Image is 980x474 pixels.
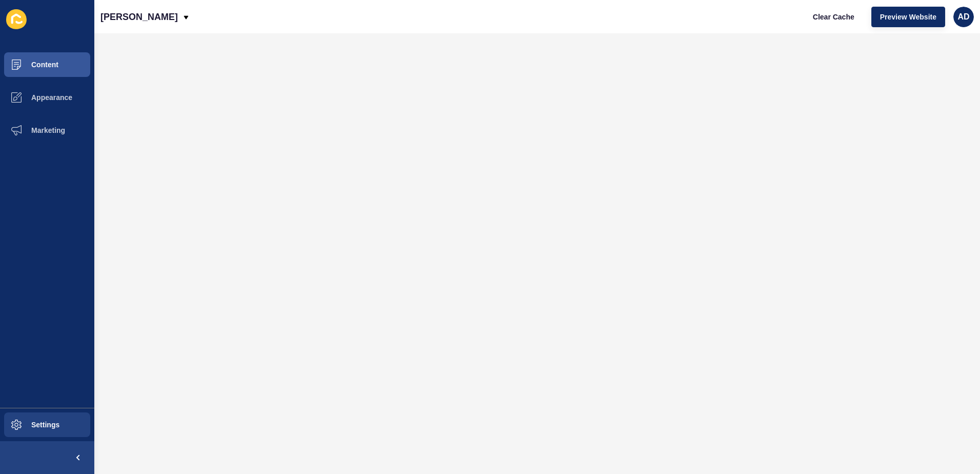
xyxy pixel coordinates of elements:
span: AD [957,12,969,22]
button: Clear Cache [804,7,863,27]
p: [PERSON_NAME] [100,4,178,30]
span: Clear Cache [813,12,854,22]
button: Preview Website [871,7,945,27]
span: Preview Website [880,12,936,22]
